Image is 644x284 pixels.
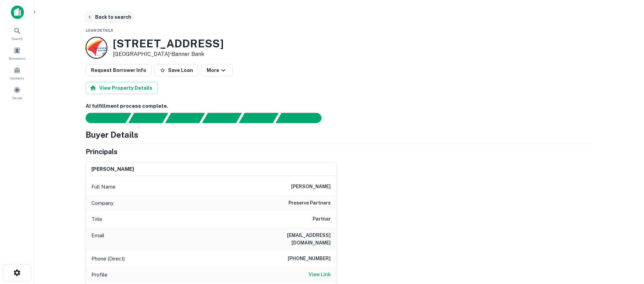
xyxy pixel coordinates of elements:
p: Profile [91,271,107,279]
p: Email [91,231,104,246]
img: capitalize-icon.png [11,5,24,19]
iframe: Chat Widget [610,229,644,262]
a: Banner Bank [171,51,204,57]
h4: Buyer Details [86,129,138,141]
p: Full Name [91,183,116,191]
p: [GEOGRAPHIC_DATA] • [113,50,224,58]
div: AI fulfillment process complete. [276,113,330,123]
div: Your request is received and processing... [128,113,168,123]
span: Loan Details [86,28,113,32]
h6: Partner [313,215,331,223]
a: View Link [309,271,331,279]
h6: [PERSON_NAME] [91,165,134,173]
button: Save Loan [154,64,198,76]
p: Title [91,215,102,223]
h3: [STREET_ADDRESS] [113,37,224,50]
a: Search [2,24,32,43]
a: Contacts [2,64,32,82]
p: Phone (Direct) [91,255,125,263]
button: View Property Details [86,82,158,94]
button: Back to search [84,11,134,23]
h6: [PERSON_NAME] [291,183,331,191]
div: Documents found, AI parsing details... [165,113,205,123]
h6: [EMAIL_ADDRESS][DOMAIN_NAME] [249,231,331,246]
span: Saved [12,95,22,101]
button: Request Borrower Info [86,64,152,76]
div: Principals found, still searching for contact information. This may take time... [239,113,279,123]
div: Principals found, AI now looking for contact information... [202,113,242,123]
h6: [PHONE_NUMBER] [288,255,331,263]
div: Sending borrower request to AI... [77,113,129,123]
p: Company [91,199,114,207]
a: Borrowers [2,44,32,62]
span: Search [12,36,23,41]
h6: preserve partners [288,199,331,207]
span: Borrowers [9,56,25,61]
a: Saved [2,84,32,102]
span: Contacts [10,75,24,81]
h6: AI fulfillment process complete. [86,102,593,110]
button: More [201,64,233,76]
h5: Principals [86,147,118,157]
